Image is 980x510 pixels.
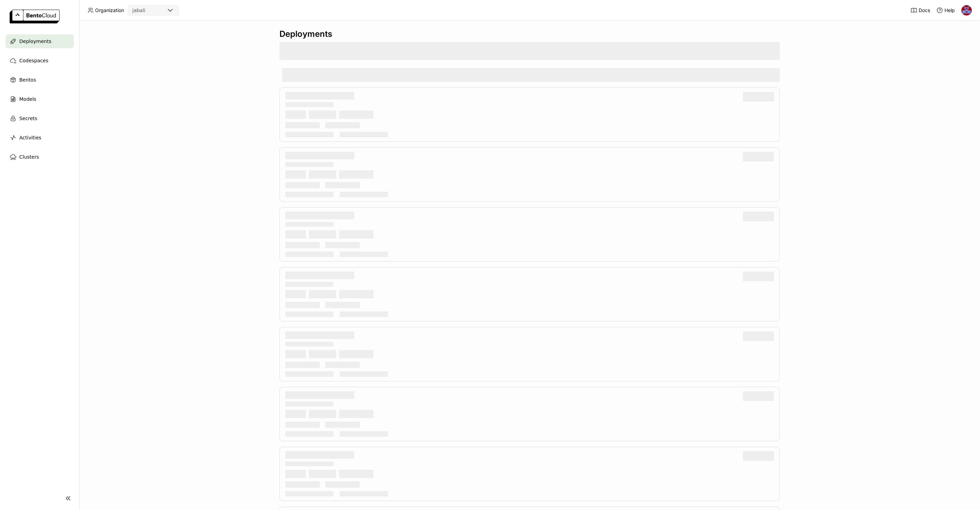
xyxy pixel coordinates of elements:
[19,153,39,161] span: Clusters
[146,7,147,14] input: Selected jabali.
[19,114,37,123] span: Secrets
[132,7,145,14] div: jabali
[19,95,36,103] span: Models
[6,73,74,87] a: Bentos
[919,7,930,13] span: Docs
[6,92,74,106] a: Models
[19,37,51,45] span: Deployments
[945,7,955,13] span: Help
[6,150,74,164] a: Clusters
[279,29,780,39] div: Deployments
[19,76,36,84] span: Bentos
[936,7,955,14] div: Help
[19,134,41,142] span: Activities
[95,7,124,13] span: Organization
[6,111,74,125] a: Secrets
[10,10,60,23] img: logo
[6,131,74,145] a: Activities
[961,5,972,15] img: Jhonatan Oliveira
[6,34,74,48] a: Deployments
[910,7,930,14] a: Docs
[19,56,48,65] span: Codespaces
[6,54,74,67] a: Codespaces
